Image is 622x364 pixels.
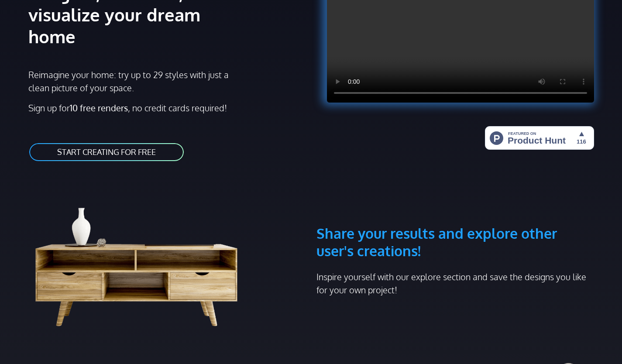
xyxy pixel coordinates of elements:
p: Sign up for , no credit cards required! [28,101,306,114]
strong: 10 free renders [70,102,128,113]
img: living room cabinet [28,183,258,331]
img: HomeStyler AI - Interior Design Made Easy: One Click to Your Dream Home | Product Hunt [485,126,594,150]
p: Inspire yourself with our explore section and save the designs you like for your own project! [316,270,594,296]
p: Reimagine your home: try up to 29 styles with just a clean picture of your space. [28,68,237,94]
h3: Share your results and explore other user's creations! [316,183,594,260]
a: START CREATING FOR FREE [28,142,185,162]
